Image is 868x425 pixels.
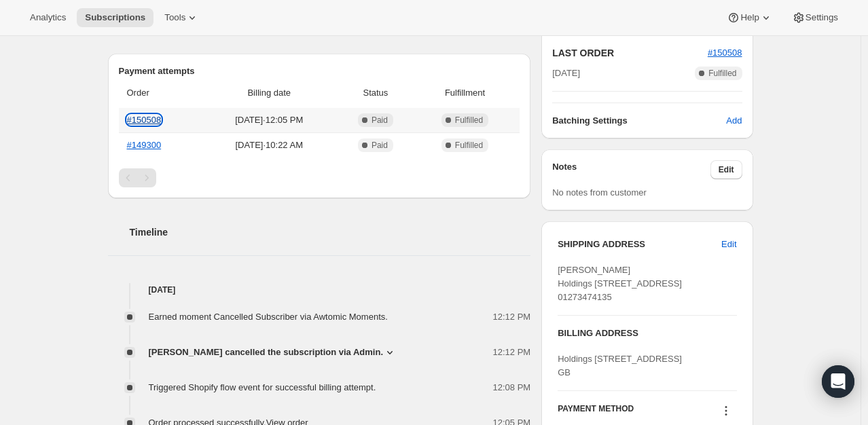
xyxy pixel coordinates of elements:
[372,140,388,151] span: Paid
[806,12,838,23] span: Settings
[372,115,388,126] span: Paid
[493,310,531,324] span: 12:12 PM
[30,12,66,23] span: Analytics
[418,86,511,100] span: Fulfillment
[127,140,162,150] a: #149300
[493,346,531,359] span: 12:12 PM
[558,403,634,422] h3: PAYMENT METHOD
[127,115,162,125] a: #150508
[708,46,742,60] button: #150508
[552,114,726,128] h6: Batching Settings
[455,115,483,126] span: Fulfilled
[85,12,145,23] span: Subscriptions
[130,225,531,239] h2: Timeline
[206,86,333,100] span: Billing date
[552,46,708,60] h2: LAST ORDER
[341,86,410,100] span: Status
[206,138,333,152] span: [DATE] · 10:22 AM
[708,68,736,79] span: Fulfilled
[740,12,759,23] span: Help
[719,164,734,175] span: Edit
[718,110,750,132] button: Add
[721,238,736,251] span: Edit
[164,12,185,23] span: Tools
[119,78,202,108] th: Order
[77,8,153,27] button: Subscriptions
[558,238,721,251] h3: SHIPPING ADDRESS
[22,8,74,27] button: Analytics
[558,354,682,377] span: Holdings [STREET_ADDRESS] GB
[149,346,384,359] span: [PERSON_NAME] cancelled the subscription via Admin.
[708,48,742,58] a: #150508
[552,67,580,80] span: [DATE]
[558,327,736,340] h3: BILLING ADDRESS
[206,113,333,127] span: [DATE] · 12:05 PM
[552,160,710,179] h3: Notes
[455,140,483,151] span: Fulfilled
[726,114,742,128] span: Add
[149,382,376,392] span: Triggered Shopify flow event for successful billing attempt.
[710,160,742,179] button: Edit
[149,346,397,359] button: [PERSON_NAME] cancelled the subscription via Admin.
[149,312,388,322] span: Earned moment Cancelled Subscriber via Awtomic Moments.
[156,8,207,27] button: Tools
[719,8,780,27] button: Help
[119,168,520,187] nav: Pagination
[713,234,744,255] button: Edit
[822,365,854,398] div: Open Intercom Messenger
[784,8,846,27] button: Settings
[552,187,647,198] span: No notes from customer
[108,283,531,297] h4: [DATE]
[493,381,531,394] span: 12:08 PM
[558,265,682,302] span: [PERSON_NAME] Holdings [STREET_ADDRESS] 01273474135
[119,64,520,78] h2: Payment attempts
